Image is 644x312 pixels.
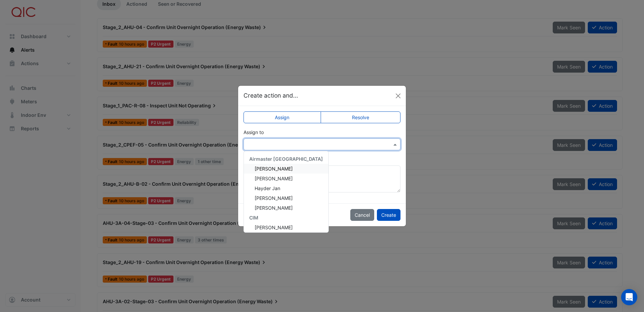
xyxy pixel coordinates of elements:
span: [PERSON_NAME] [255,225,293,230]
span: [PERSON_NAME] [255,166,293,172]
span: [PERSON_NAME] [255,205,293,211]
label: Assign [244,111,321,123]
ng-dropdown-panel: Options list [244,151,329,233]
span: [PERSON_NAME] [255,195,293,201]
div: Open Intercom Messenger [621,289,637,305]
h5: Create action and... [244,91,298,100]
button: Cancel [350,209,374,221]
label: Resolve [321,111,401,123]
label: Assign to [244,129,264,136]
span: CIM [249,215,258,220]
span: Airmaster [GEOGRAPHIC_DATA] [249,156,323,162]
button: Create [377,209,400,221]
span: Hayder Jan [255,185,280,191]
span: [PERSON_NAME] [255,176,293,181]
button: Close [393,91,403,101]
